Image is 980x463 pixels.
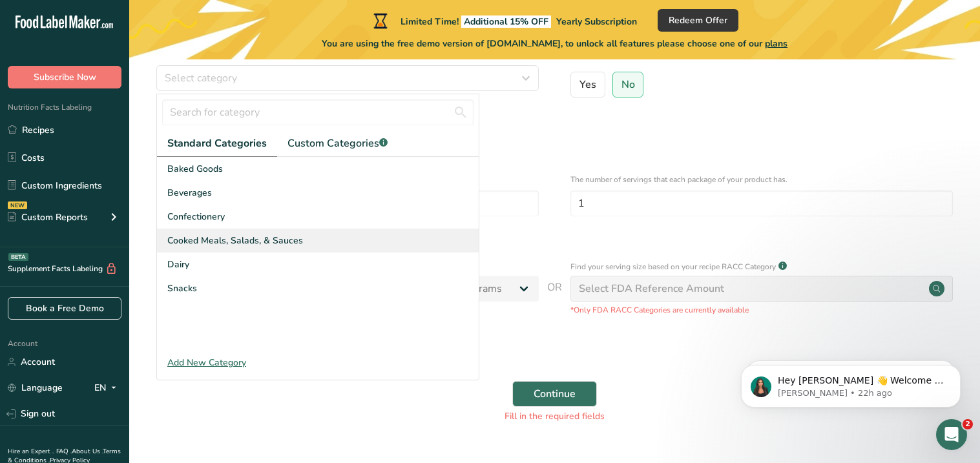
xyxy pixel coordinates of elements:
div: Custom Reports [8,211,88,224]
span: plans [765,37,787,50]
p: Find your serving size based on your recipe RACC Category [570,261,776,273]
span: Cooked Meals, Salads, & Sauces [167,234,303,247]
a: Book a Free Demo [8,297,121,320]
span: Custom Categories [287,136,388,151]
div: Select FDA Reference Amount [579,281,724,296]
span: You are using the free demo version of [DOMAIN_NAME], to unlock all features please choose one of... [322,37,787,50]
span: Continue [534,386,576,402]
p: *Only FDA RACC Categories are currently available [570,304,953,316]
p: The number of servings that each package of your product has. [570,174,953,185]
div: NEW [8,201,27,209]
span: Yes [579,78,596,91]
iframe: Intercom notifications message [722,338,980,428]
button: Continue [512,381,597,407]
a: Language [8,376,63,399]
div: Fill in the required fields [158,409,952,423]
span: Standard Categories [167,136,267,151]
span: Dairy [167,258,189,271]
div: EN [94,380,121,396]
span: 2 [963,419,973,429]
span: Subscribe Now [34,70,96,84]
button: Redeem Offer [658,9,738,32]
span: Snacks [167,282,197,295]
div: BETA [8,253,28,261]
button: Subscribe Now [8,66,121,88]
span: Beverages [167,186,212,200]
span: Select category [165,70,237,86]
iframe: Intercom live chat [936,419,967,450]
span: No [621,78,635,91]
span: OR [547,280,562,316]
span: Additional 15% OFF [461,15,551,28]
div: Add New Category [157,356,479,369]
a: About Us . [72,447,103,456]
button: Select category [156,65,539,91]
a: FAQ . [56,447,72,456]
a: Hire an Expert . [8,447,54,456]
span: Baked Goods [167,162,223,176]
span: Confectionery [167,210,225,223]
div: Limited Time! [371,13,637,28]
span: Yearly Subscription [556,15,637,28]
span: Redeem Offer [669,14,727,27]
input: Search for category [162,99,474,125]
